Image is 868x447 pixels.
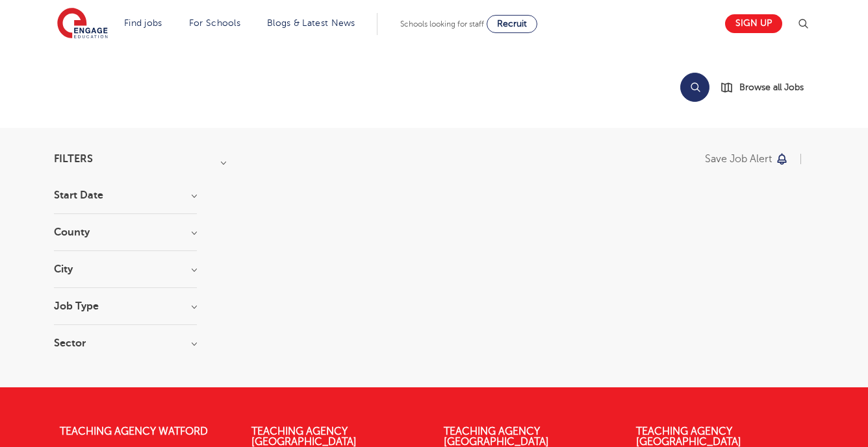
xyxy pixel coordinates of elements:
a: Sign up [725,14,782,33]
h3: Start Date [54,190,197,200]
a: Recruit [487,15,537,33]
a: Blogs & Latest News [267,18,355,28]
span: Schools looking for staff [400,19,484,29]
a: Teaching Agency Watford [60,426,208,437]
span: Browse all Jobs [739,80,804,95]
p: Save job alert [705,154,772,164]
img: Engage Education [57,8,108,40]
a: For Schools [189,18,240,28]
h3: Sector [54,338,197,348]
h3: Job Type [54,301,197,311]
h3: County [54,227,197,237]
h3: City [54,264,197,274]
a: Browse all Jobs [720,80,814,95]
button: Search [680,73,709,102]
button: Save job alert [705,154,789,164]
a: Find jobs [124,18,162,28]
span: Recruit [497,19,527,29]
span: Filters [54,154,93,164]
